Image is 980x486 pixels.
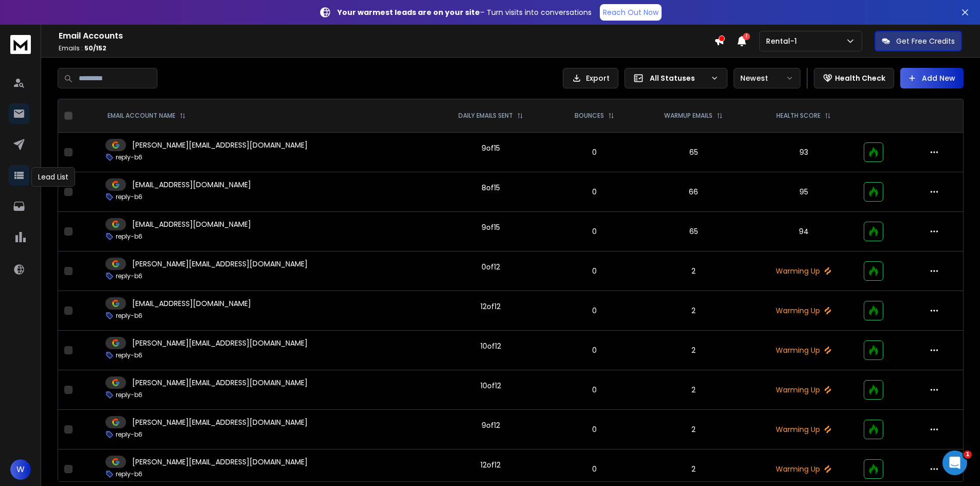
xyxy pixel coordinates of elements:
[116,272,142,280] p: reply-b6
[603,7,658,17] p: Reach Out Now
[116,232,142,241] p: reply-b6
[482,420,500,430] div: 9 of 12
[337,7,480,17] strong: Your warmest leads are on your site
[637,133,750,172] td: 65
[637,212,750,251] td: 65
[835,73,885,83] p: Health Check
[132,179,251,190] p: [EMAIL_ADDRESS][DOMAIN_NAME]
[116,153,142,161] p: reply-b6
[480,341,501,351] div: 10 of 12
[132,140,308,150] p: [PERSON_NAME][EMAIL_ADDRESS][DOMAIN_NAME]
[896,36,955,46] p: Get Free Credits
[132,259,308,269] p: [PERSON_NAME][EMAIL_ADDRESS][DOMAIN_NAME]
[766,36,801,46] p: Rental-1
[558,226,631,237] p: 0
[558,266,631,276] p: 0
[875,31,962,51] button: Get Free Credits
[31,167,75,187] div: Lead List
[116,193,142,201] p: reply-b6
[480,460,501,470] div: 12 of 12
[756,385,851,395] p: Warming Up
[558,424,631,435] p: 0
[814,68,894,88] button: Health Check
[108,112,186,120] div: EMAIL ACCOUNT NAME
[637,172,750,212] td: 66
[756,345,851,355] p: Warming Up
[637,370,750,410] td: 2
[10,459,31,480] button: W
[558,464,631,474] p: 0
[482,262,500,272] div: 0 of 12
[558,187,631,197] p: 0
[600,4,662,21] a: Reach Out Now
[558,147,631,157] p: 0
[558,305,631,316] p: 0
[637,331,750,370] td: 2
[575,112,604,120] p: BOUNCES
[116,430,142,439] p: reply-b6
[116,391,142,399] p: reply-b6
[132,298,251,309] p: [EMAIL_ADDRESS][DOMAIN_NAME]
[59,44,714,52] p: Emails :
[942,451,967,475] iframe: Intercom live chat
[337,7,592,17] p: – Turn visits into conversations
[132,219,251,229] p: [EMAIL_ADDRESS][DOMAIN_NAME]
[637,410,750,449] td: 2
[480,301,501,312] div: 12 of 12
[563,68,618,88] button: Export
[637,251,750,291] td: 2
[59,30,714,42] h1: Email Accounts
[482,183,500,193] div: 8 of 15
[734,68,800,88] button: Newest
[116,470,142,478] p: reply-b6
[132,377,308,388] p: [PERSON_NAME][EMAIL_ADDRESS][DOMAIN_NAME]
[756,424,851,435] p: Warming Up
[458,112,513,120] p: DAILY EMAILS SENT
[776,112,821,120] p: HEALTH SCORE
[132,338,308,348] p: [PERSON_NAME][EMAIL_ADDRESS][DOMAIN_NAME]
[132,417,308,427] p: [PERSON_NAME][EMAIL_ADDRESS][DOMAIN_NAME]
[10,35,31,54] img: logo
[750,212,857,251] td: 94
[664,112,712,120] p: WARMUP EMAILS
[116,351,142,359] p: reply-b6
[756,305,851,316] p: Warming Up
[132,457,308,467] p: [PERSON_NAME][EMAIL_ADDRESS][DOMAIN_NAME]
[743,33,750,40] span: 1
[756,266,851,276] p: Warming Up
[482,222,500,232] div: 9 of 15
[900,68,964,88] button: Add New
[116,312,142,320] p: reply-b6
[756,464,851,474] p: Warming Up
[84,44,106,52] span: 50 / 152
[637,291,750,331] td: 2
[964,451,972,459] span: 1
[482,143,500,153] div: 9 of 15
[650,73,706,83] p: All Statuses
[558,385,631,395] p: 0
[558,345,631,355] p: 0
[480,381,501,391] div: 10 of 12
[750,133,857,172] td: 93
[750,172,857,212] td: 95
